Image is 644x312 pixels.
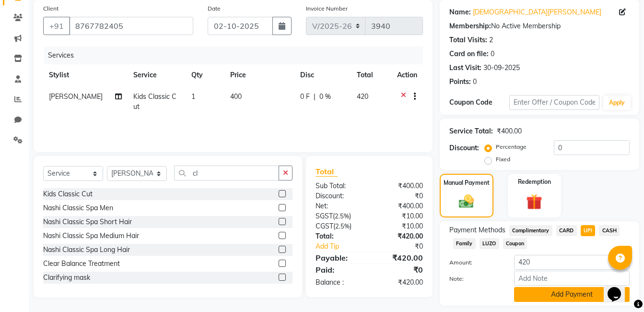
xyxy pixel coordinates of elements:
div: Card on file: [449,49,489,59]
label: Invoice Number [306,4,348,13]
div: ₹400.00 [497,126,522,136]
span: 420 [357,92,368,101]
span: 2.5% [335,222,350,230]
div: Nashi Classic Spa Long Hair [43,245,130,255]
div: ₹0 [379,241,430,252]
span: CARD [556,225,577,236]
label: Percentage [496,143,527,151]
div: Sub Total: [308,181,369,191]
span: 400 [230,92,242,101]
button: Apply [603,96,631,110]
span: 2.5% [335,212,349,220]
div: No Active Membership [449,21,630,31]
span: 0 % [319,92,331,102]
div: ₹0 [369,191,430,201]
div: Service Total: [449,126,493,136]
input: Enter Offer / Coupon Code [509,95,599,110]
div: ₹400.00 [369,181,430,191]
div: ₹10.00 [369,221,430,231]
th: Action [391,64,423,86]
span: Payment Methods [449,225,505,235]
span: | [314,92,316,102]
th: Price [224,64,294,86]
label: Manual Payment [444,179,490,187]
span: CASH [599,225,620,236]
div: ( ) [308,221,369,231]
div: Discount: [308,191,369,201]
div: ( ) [308,211,369,221]
label: Date [208,4,221,13]
span: LUZO [480,238,499,249]
div: Points: [449,77,471,87]
div: Balance : [308,277,369,288]
label: Amount: [442,258,507,267]
div: Payable: [308,252,369,264]
div: Name: [449,7,471,17]
label: Redemption [518,178,551,186]
span: 0 F [300,92,310,102]
span: Total [316,167,338,177]
div: ₹0 [369,264,430,276]
div: Membership: [449,21,491,31]
div: ₹400.00 [369,201,430,211]
input: Search or Scan [174,166,279,180]
div: ₹420.00 [369,277,430,288]
a: [DEMOGRAPHIC_DATA][PERSON_NAME] [473,7,601,17]
span: UPI [581,225,596,236]
div: Total Visits: [449,35,487,45]
div: ₹10.00 [369,211,430,221]
th: Total [351,64,391,86]
th: Disc [294,64,351,86]
th: Qty [186,64,224,86]
th: Service [128,64,186,86]
span: Complimentary [509,225,552,236]
div: Nashi Classic Spa Men [43,203,113,213]
img: _gift.svg [521,192,547,212]
div: Clear Balance Treatment [43,259,120,269]
label: Fixed [496,155,510,164]
span: Family [453,238,476,249]
div: Nashi Classic Spa Medium Hair [43,231,139,241]
th: Stylist [43,64,128,86]
input: Search by Name/Mobile/Email/Code [69,17,193,35]
div: Clarifying mask [43,273,90,283]
span: CGST [316,222,333,230]
div: Nashi Classic Spa Short Hair [43,217,132,227]
div: ₹420.00 [369,252,430,264]
button: +91 [43,17,70,35]
div: 30-09-2025 [483,63,520,73]
div: Last Visit: [449,63,481,73]
a: Add Tip [308,241,379,252]
div: Kids Classic Cut [43,189,93,199]
div: Discount: [449,143,479,153]
span: SGST [316,212,333,220]
div: Services [44,47,430,64]
label: Client [43,4,59,13]
span: Coupon [503,238,527,249]
span: 1 [191,92,195,101]
div: 2 [489,35,493,45]
div: ₹420.00 [369,231,430,241]
input: Amount [514,255,630,270]
input: Add Note [514,271,630,286]
div: 0 [473,77,477,87]
label: Note: [442,275,507,283]
span: [PERSON_NAME] [49,92,103,101]
span: Kids Classic Cut [133,92,176,111]
div: 0 [491,49,494,59]
button: Add Payment [514,287,630,302]
div: Coupon Code [449,97,509,108]
div: Total: [308,231,369,241]
img: _cash.svg [454,193,479,210]
div: Paid: [308,264,369,276]
div: Net: [308,201,369,211]
iframe: chat widget [604,274,634,302]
